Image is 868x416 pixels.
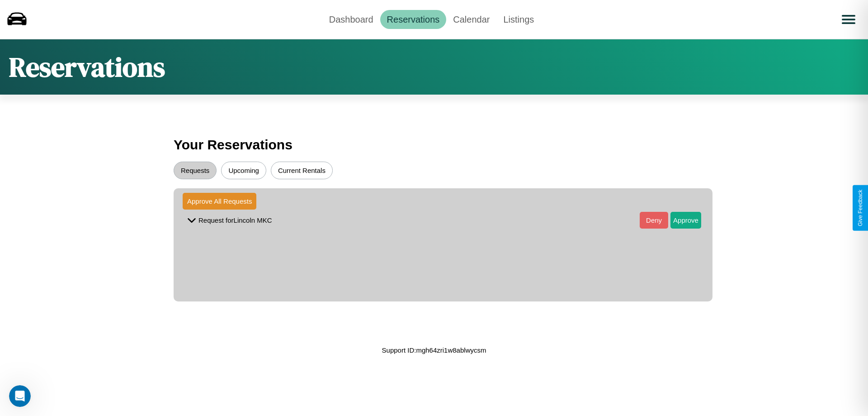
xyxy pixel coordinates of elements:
h3: Your Reservations [174,133,694,157]
h1: Reservations [9,48,165,86]
button: Current Rentals [271,162,333,179]
iframe: Intercom live chat [9,385,31,407]
div: Give Feedback [857,190,863,226]
a: Calendar [446,10,496,29]
button: Approve [670,212,701,229]
button: Deny [640,212,668,229]
a: Dashboard [322,10,380,29]
button: Open menu [836,7,861,32]
button: Upcoming [221,162,266,179]
p: Request for Lincoln MKC [198,214,272,226]
a: Reservations [380,10,447,29]
button: Requests [174,162,217,179]
p: Support ID: mgh64zri1w8ablwycsm [382,344,486,356]
a: Listings [496,10,541,29]
button: Approve All Requests [183,193,256,210]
